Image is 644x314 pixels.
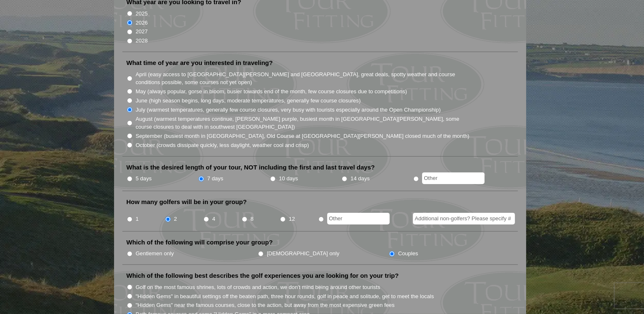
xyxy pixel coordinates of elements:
[136,70,470,87] label: April (easy access to [GEOGRAPHIC_DATA][PERSON_NAME] and [GEOGRAPHIC_DATA], great deals, spotty w...
[136,292,434,301] label: "Hidden Gems" in beautiful settings off the beaten path, three hour rounds, golf in peace and sol...
[136,106,441,114] label: July (warmest temperatures, generally few course closures, very busy with tourists especially aro...
[207,174,224,183] label: 7 days
[136,301,395,309] label: "Hidden Gems" near the famous courses, close to the action, but away from the most expensive gree...
[413,213,515,224] input: Additional non-golfers? Please specify #
[127,238,273,247] label: Which of the following will comprise your group?
[136,87,407,96] label: May (always popular, gorse in bloom, busier towards end of the month, few course closures due to ...
[127,272,399,280] label: Which of the following best describes the golf experiences you are looking for on your trip?
[327,213,390,224] input: Other
[127,198,247,206] label: How many golfers will be in your group?
[251,215,254,223] label: 8
[398,249,418,258] label: Couples
[136,115,470,131] label: August (warmest temperatures continue, [PERSON_NAME] purple, busiest month in [GEOGRAPHIC_DATA][P...
[136,283,380,292] label: Golf on the most famous shrines, lots of crowds and action, we don't mind being around other tour...
[136,174,152,183] label: 5 days
[422,172,485,184] input: Other
[212,215,215,223] label: 4
[136,27,148,36] label: 2027
[136,97,361,105] label: June (high season begins, long days, moderate temperatures, generally few course closures)
[136,10,148,18] label: 2025
[351,174,370,183] label: 14 days
[136,37,148,45] label: 2028
[136,141,309,150] label: October (crowds dissipate quickly, less daylight, weather cool and crisp)
[127,59,273,67] label: What time of year are you interested in traveling?
[289,215,295,223] label: 12
[136,132,470,140] label: September (busiest month in [GEOGRAPHIC_DATA], Old Course at [GEOGRAPHIC_DATA][PERSON_NAME] close...
[127,163,375,172] label: What is the desired length of your tour, NOT including the first and last travel days?
[136,215,139,223] label: 1
[174,215,177,223] label: 2
[136,249,174,258] label: Gentlemen only
[136,19,148,27] label: 2026
[267,249,339,258] label: [DEMOGRAPHIC_DATA] only
[279,174,298,183] label: 10 days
